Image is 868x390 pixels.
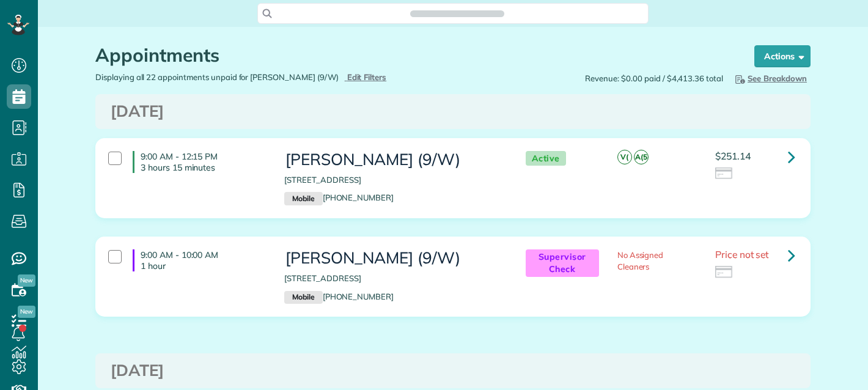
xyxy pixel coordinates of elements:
[284,192,322,205] small: Mobile
[18,306,35,318] span: New
[715,248,769,260] span: Price not set
[526,249,599,277] span: Supervisor Check
[284,174,501,186] p: [STREET_ADDRESS]
[729,72,811,85] button: See Breakdown
[86,72,453,83] div: Displaying all 22 appointments unpaid for [PERSON_NAME] (9/W)
[133,249,266,271] h4: 9:00 AM - 10:00 AM
[95,45,731,65] h1: Appointments
[715,167,734,181] img: icon_credit_card_neutral-3d9a980bd25ce6dbb0f2033d7200983694762465c175678fcbc2d8f4bc43548e.png
[345,72,387,82] a: Edit Filters
[715,150,751,162] span: $251.14
[634,150,649,164] span: A(5
[754,45,811,67] button: Actions
[18,274,35,287] span: New
[715,266,734,279] img: icon_credit_card_neutral-3d9a980bd25ce6dbb0f2033d7200983694762465c175678fcbc2d8f4bc43548e.png
[141,162,266,173] p: 3 hours 15 minutes
[111,103,795,120] h3: [DATE]
[585,73,723,84] span: Revenue: $0.00 paid / $4,413.36 total
[284,193,394,202] a: Mobile[PHONE_NUMBER]
[526,151,566,166] span: Active
[617,250,664,271] span: No Assigned Cleaners
[284,249,501,267] h3: [PERSON_NAME] (9/W)
[733,73,807,83] span: See Breakdown
[284,151,501,169] h3: [PERSON_NAME] (9/W)
[141,260,266,271] p: 1 hour
[284,292,394,301] a: Mobile[PHONE_NUMBER]
[133,151,266,173] h4: 9:00 AM - 12:15 PM
[422,7,491,20] span: Search ZenMaid…
[111,362,795,380] h3: [DATE]
[284,273,501,284] p: [STREET_ADDRESS]
[617,150,632,164] span: V(
[347,72,387,82] span: Edit Filters
[284,291,322,304] small: Mobile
